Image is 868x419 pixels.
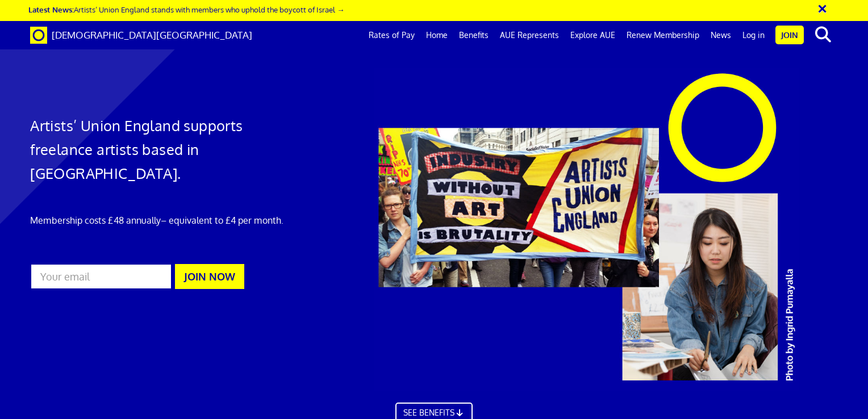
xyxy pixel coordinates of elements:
a: Explore AUE [565,21,621,49]
a: Benefits [453,21,494,49]
a: Renew Membership [621,21,705,49]
input: Your email [30,263,172,290]
a: AUE Represents [494,21,565,49]
a: Join [775,26,804,44]
a: Log in [737,21,770,49]
h1: Artists’ Union England supports freelance artists based in [GEOGRAPHIC_DATA]. [30,114,288,185]
a: Rates of Pay [363,21,420,49]
strong: Latest News: [28,5,74,14]
span: [DEMOGRAPHIC_DATA][GEOGRAPHIC_DATA] [52,29,252,41]
button: search [806,23,841,47]
a: Home [420,21,453,49]
a: News [705,21,737,49]
a: Brand [DEMOGRAPHIC_DATA][GEOGRAPHIC_DATA] [22,21,261,49]
p: Membership costs £48 annually – equivalent to £4 per month. [30,213,288,227]
button: JOIN NOW [175,264,244,289]
a: Latest News:Artists’ Union England stands with members who uphold the boycott of Israel → [28,5,344,14]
